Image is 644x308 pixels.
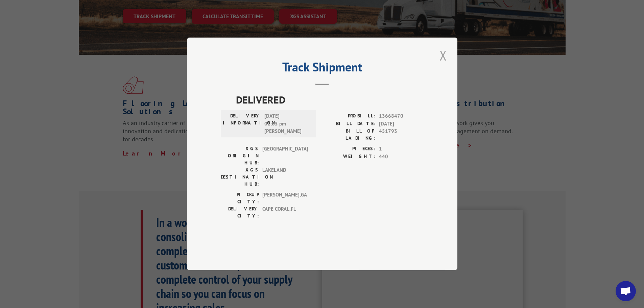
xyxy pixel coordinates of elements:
span: LAKELAND [262,167,308,188]
span: 1 [379,145,424,153]
label: BILL OF LADING: [322,128,376,142]
span: [PERSON_NAME] , GA [262,191,308,206]
span: 440 [379,153,424,161]
span: [GEOGRAPHIC_DATA] [262,145,308,167]
span: [DATE] [379,120,424,128]
label: WEIGHT: [322,153,376,161]
span: CAPE CORAL , FL [262,206,308,220]
h2: Track Shipment [221,62,424,75]
label: PIECES: [322,145,376,153]
span: DELIVERED [236,92,424,108]
a: Open chat [616,281,636,301]
label: PICKUP CITY: [221,191,259,206]
label: PROBILL: [322,113,376,120]
label: XGS DESTINATION HUB: [221,167,259,188]
button: Close modal [437,46,449,65]
label: XGS ORIGIN HUB: [221,145,259,167]
label: BILL DATE: [322,120,376,128]
label: DELIVERY INFORMATION: [223,113,261,136]
span: 451793 [379,128,424,142]
label: DELIVERY CITY: [221,206,259,220]
span: [DATE] 01:05 pm [PERSON_NAME] [264,113,310,136]
span: 13668470 [379,113,424,120]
